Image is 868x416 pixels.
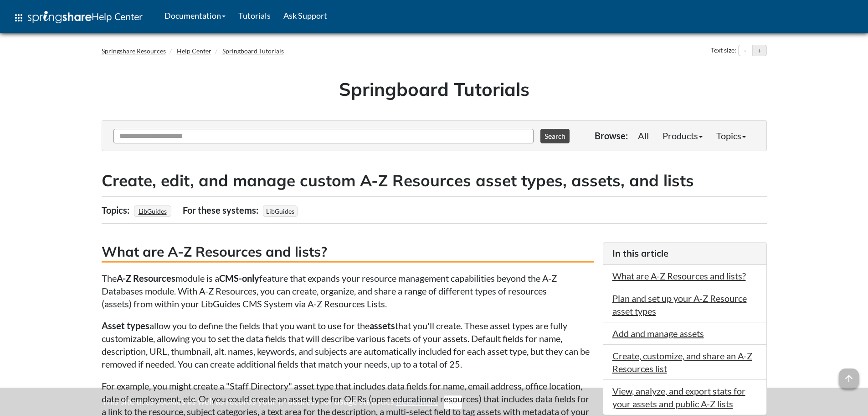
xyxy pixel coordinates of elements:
[102,242,594,263] h3: What are A-Z Resources and lists?
[102,319,594,370] p: allow you to define the fields that you want to use for the that you'll create. These asset types...
[612,270,746,281] a: What are A-Z Resources and lists?
[631,126,656,145] a: All
[102,47,166,55] a: Springshare Resources
[839,369,859,389] span: arrow_upward
[108,76,760,102] h1: Springboard Tutorials
[656,126,709,145] a: Products
[92,395,776,409] div: This site uses cookies as well as records your IP address for usage statistics.
[612,293,747,316] a: Plan and set up your A-Z Resource asset types
[102,169,767,192] h2: Create, edit, and manage custom A-Z Resources asset types, assets, and lists
[102,272,594,310] p: The module is a feature that expands your resource management capabilities beyond the A-Z Databas...
[137,205,168,218] a: LibGuides
[612,350,752,374] a: Create, customize, and share an A-Z Resources list
[177,47,211,55] a: Help Center
[158,4,232,27] a: Documentation
[839,369,859,380] a: arrow_upward
[28,11,92,23] img: Springshare
[612,328,704,339] a: Add and manage assets
[739,45,752,56] button: Decrease text size
[219,273,259,284] strong: CMS-only
[13,12,24,23] span: apps
[232,4,277,27] a: Tutorials
[92,11,143,22] span: Help Center
[263,205,298,217] span: LibGuides
[612,385,745,409] a: View, analyze, and export stats for your assets and public A-Z lists
[709,45,738,57] div: Text size:
[277,4,334,27] a: Ask Support
[370,320,395,331] strong: assets
[709,126,753,145] a: Topics
[612,247,757,260] h3: In this article
[102,320,149,331] strong: Asset types
[7,4,149,32] a: apps Help Center
[102,201,132,219] div: Topics:
[595,129,628,142] p: Browse:
[117,273,175,284] strong: A-Z Resources
[540,129,570,143] button: Search
[222,47,284,55] a: Springboard Tutorials
[753,45,766,56] button: Increase text size
[183,201,261,219] div: For these systems:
